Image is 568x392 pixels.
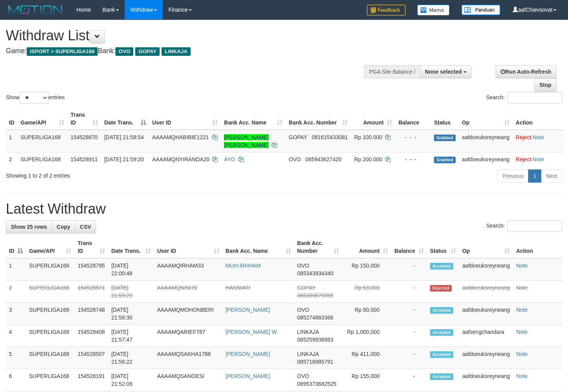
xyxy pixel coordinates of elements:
th: Bank Acc. Number: activate to sort column ascending [294,236,342,258]
a: Previous [497,169,528,183]
a: Note [533,156,544,162]
th: ID [6,108,17,130]
th: Op: activate to sort column ascending [459,108,513,130]
span: Copy 085943627420 to clipboard [305,156,341,162]
th: Bank Acc. Name: activate to sort column ascending [221,108,286,130]
th: Status [431,108,459,130]
img: MOTION_logo.png [6,4,65,16]
span: OVO [289,156,301,162]
td: - [391,258,427,281]
label: Show entries [6,92,65,104]
span: Accepted [430,373,453,380]
a: Show 25 rows [6,220,52,233]
th: Balance: activate to sort column ascending [391,236,427,258]
a: MUH.IRHHAM [225,262,261,269]
td: 2 [6,281,26,303]
span: Grabbed [434,157,456,163]
td: SUPERLIGA168 [26,303,74,325]
th: Date Trans.: activate to sort column ascending [108,236,154,258]
td: 2 [6,152,17,166]
span: AAAAMQNYIRANDA20 [152,156,210,162]
td: 154528408 [74,325,108,347]
td: - [391,369,427,391]
td: - [391,281,427,303]
span: Accepted [430,307,453,314]
td: 3 [6,303,26,325]
td: 154528795 [74,258,108,281]
td: aafdoeuksreyneang [459,130,513,152]
span: GOPAY [289,134,307,140]
span: Accepted [430,351,453,358]
button: None selected [420,65,472,78]
th: Amount: activate to sort column ascending [351,108,395,130]
td: · [513,130,564,152]
span: None selected [425,69,462,75]
td: aafdoeuksreyneang [459,347,513,369]
h1: Latest Withdraw [6,201,562,217]
a: Copy [52,220,75,233]
td: SUPERLIGA168 [26,369,74,391]
td: 154528507 [74,347,108,369]
h4: Game: Bank: [6,47,371,55]
td: Rp 411,000 [342,347,391,369]
img: Feedback.jpg [367,5,406,16]
td: Rp 155,000 [342,369,391,391]
span: Copy 085274883366 to clipboard [297,314,333,321]
span: CSV [80,224,91,230]
td: [DATE] 21:59:29 [108,281,154,303]
th: Op: activate to sort column ascending [459,236,513,258]
label: Search: [486,220,562,232]
td: - [391,325,427,347]
td: [DATE] 21:56:22 [108,347,154,369]
td: aafdoeuksreyneang [459,369,513,391]
span: [DATE] 21:58:54 [104,134,144,140]
th: Action [513,108,564,130]
a: Stop [534,78,556,92]
td: aafdoeuksreyneang [459,303,513,325]
span: OVO [297,373,309,379]
td: [DATE] 21:52:09 [108,369,154,391]
span: 154528911 [71,156,98,162]
a: Note [516,373,528,379]
span: LINKAJA [162,47,191,56]
span: [DATE] 21:59:20 [104,156,144,162]
a: Reject [516,156,531,162]
span: Accepted [430,263,453,269]
a: AYO [224,156,235,162]
td: 154528571 [74,281,108,303]
td: aafdoeuksreyneang [459,281,513,303]
th: Bank Acc. Name: activate to sort column ascending [222,236,294,258]
td: AAAAMQIRHAM33 [154,258,222,281]
span: Rp 200.000 [354,156,382,162]
span: ISPORT > SUPERLIGA168 [27,47,98,56]
th: User ID: activate to sort column ascending [154,236,222,258]
td: AAAAMQMOHONBERI [154,303,222,325]
span: LINKAJA [297,329,319,335]
span: Copy 085399679355 to clipboard [297,292,333,299]
span: OVO [115,47,133,56]
a: CSV [75,220,96,233]
span: OVO [297,262,309,269]
a: HASNIATI [225,285,250,291]
span: Rp 100.000 [354,134,382,140]
span: Copy 085718985791 to clipboard [297,359,333,365]
span: Rejected [430,285,452,292]
td: SUPERLIGA168 [26,281,74,303]
a: Run Auto-Refresh [496,65,556,78]
div: - - - [398,155,428,163]
th: User ID: activate to sort column ascending [149,108,221,130]
td: SUPERLIGA168 [17,130,67,152]
td: Rp 80,000 [342,303,391,325]
select: Showentries [19,92,48,104]
th: ID: activate to sort column descending [6,236,26,258]
a: Reject [516,134,531,140]
td: 4 [6,325,26,347]
td: Rp 53,000 [342,281,391,303]
span: Copy 0895373682525 to clipboard [297,381,336,387]
td: SUPERLIGA168 [17,152,67,166]
td: 1 [6,258,26,281]
span: GOPAY [297,285,315,291]
a: Note [516,307,528,313]
span: Copy [57,224,70,230]
td: SUPERLIGA168 [26,258,74,281]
